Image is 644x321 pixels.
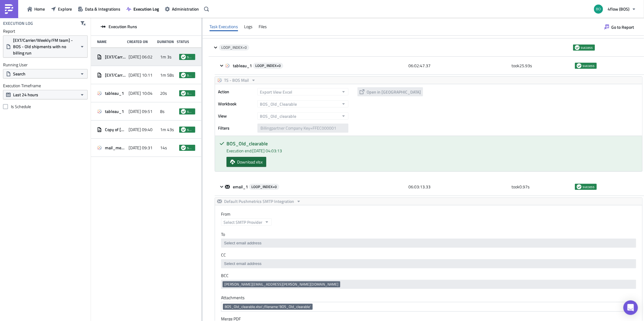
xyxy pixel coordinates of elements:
[226,157,266,167] a: Download xlsx
[187,73,193,78] span: success
[244,22,253,31] div: Logs
[34,6,45,12] span: Home
[181,145,186,150] span: success
[3,35,88,58] button: [EXT/Carrier/Weekly/FM team] - BOS - Old shipments with no billing run
[590,2,639,16] button: 4flow (BOS)
[408,60,509,71] div: 06:02:47.37
[75,4,123,14] button: Data & Integrations
[237,159,263,165] span: Download xlsx
[260,89,292,95] span: Export View Excel
[187,127,193,132] span: success
[215,198,303,205] button: Default Pushmetrics SMTP Integration
[257,100,348,108] button: BOS_Old_Clearable
[2,16,412,21] p: Encosed file shows shipments which are not cleared via the iTMS billing run process.
[97,39,124,44] div: Name
[177,39,192,44] div: Status
[160,127,174,132] span: 1m 43s
[172,6,199,12] span: Administration
[160,109,165,114] span: 8s
[3,69,88,78] button: Search
[181,127,186,132] span: success
[187,145,193,150] span: success
[512,181,572,192] div: took 0.97 s
[3,90,88,99] button: Last 24 hours
[260,113,296,119] span: BOS_Old_clearable
[512,60,572,71] div: took 25.93 s
[105,72,126,78] span: [EXT/Carrier/Weekly/FM team] - BOS - Old shipments with no billing run
[129,54,153,60] span: [DATE] 06:02
[210,22,238,31] div: Task Executions
[218,124,254,133] label: Filters
[259,22,267,31] div: Files
[4,4,14,14] img: PushMetrics
[133,6,159,12] span: Execution Log
[160,145,167,151] span: 14s
[221,273,636,278] label: BCC
[181,55,186,59] span: success
[157,39,174,44] div: Duration
[129,91,153,96] span: [DATE] 10:04
[3,21,33,26] h4: Execution Log
[357,87,423,96] button: Open in [GEOGRAPHIC_DATA]
[2,2,412,81] body: Rich Text Area. Press ALT-0 for help.
[593,4,604,14] img: Avatar
[58,6,72,12] span: Explore
[215,77,258,84] button: TS - BOS Mail
[85,6,120,12] span: Data & Integrations
[129,145,153,151] span: [DATE] 09:31
[575,45,580,50] span: success
[160,91,167,96] span: 20s
[255,63,281,68] span: LOOP_INDEX= 0
[187,109,193,114] span: success
[187,55,193,59] span: success
[13,71,25,77] span: Search
[583,184,595,189] span: success
[160,72,174,78] span: 1m 58s
[221,295,636,300] label: Attachments
[623,300,638,315] div: Open Intercom Messenger
[123,4,162,14] button: Execution Log
[181,91,186,96] span: success
[233,63,253,68] span: tableau_1
[608,6,629,12] span: 4flow (BOS)
[221,218,272,226] button: Select SMTP Provider
[218,111,254,121] label: View
[577,184,582,189] span: success
[79,19,88,28] button: Clear filters
[105,145,126,151] span: mail_merge
[223,219,262,225] span: Select SMTP Provider
[129,109,153,114] span: [DATE] 09:51
[13,37,78,56] span: [EXT/Carrier/Weekly/FM team] - BOS - Old shipments with no billing run
[221,45,247,50] span: LOOP_INDEX= 0
[408,181,509,192] div: 06:03:13.33
[13,91,38,98] span: Last 24 hours
[218,99,254,108] label: Workbook
[577,63,582,68] span: success
[251,184,277,189] span: LOOP_INDEX= 0
[224,77,249,84] span: TS - BOS Mail
[257,124,348,133] input: Filter1=Value1&...
[181,73,186,78] span: success
[221,232,636,237] label: To
[109,24,137,29] span: Execution Runs
[24,4,48,14] button: Home
[48,4,75,14] a: Explore
[581,45,593,50] span: success
[611,24,634,30] span: Go to Report
[223,240,634,246] input: Select em ail add ress
[162,4,202,14] button: Administration
[105,127,126,132] span: Copy of [EXT/Carrier/Weekly/FM team] - BOS - Old shipments with no billing run
[127,39,154,44] div: Created On
[226,147,638,154] div: Execution end: [DATE] 04:03:13
[3,83,88,88] label: Execution Timeframe
[367,89,421,95] span: Open in [GEOGRAPHIC_DATA]
[601,22,637,32] button: Go to Report
[129,127,153,132] span: [DATE] 09:40
[225,304,311,309] span: BOS_Old_clearable.xlsx';;filename:'BOS_Old_clearable'
[105,109,124,114] span: tableau_1
[224,282,338,287] span: [PERSON_NAME][EMAIL_ADDRESS][PERSON_NAME][DOMAIN_NAME]
[3,28,88,34] label: Report
[260,101,297,107] span: BOS_Old_Clearable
